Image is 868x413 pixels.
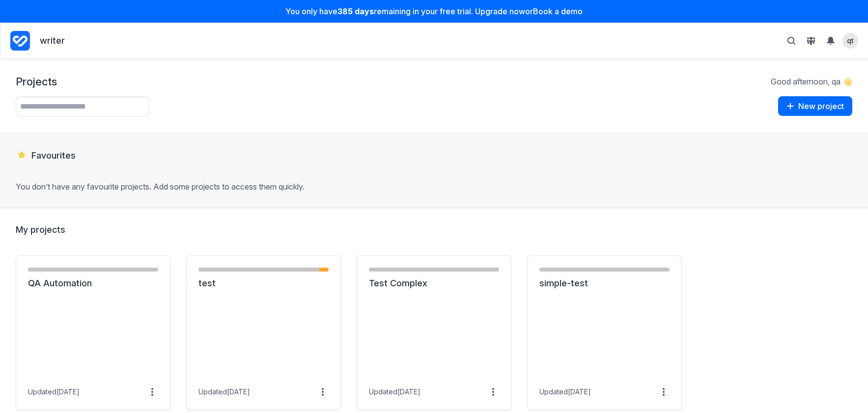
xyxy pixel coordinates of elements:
[16,75,57,88] h1: Projects
[6,6,862,17] p: You only have remaining in your free trial. Upgrade now or Book a demo
[337,6,374,16] strong: 385 days
[778,96,852,116] button: New project
[198,277,329,289] a: test
[28,387,80,396] div: Updated [DATE]
[16,149,852,162] h2: Favourites
[16,181,852,192] p: You don’t have any favourite projects. Add some projects to access them quickly.
[16,224,852,236] h2: My projects
[40,35,65,47] p: writer
[778,96,852,117] a: New project
[539,277,670,289] a: simple-test
[10,29,30,53] a: Project Dashboard
[369,277,499,289] a: Test Complex
[842,33,858,49] summary: View profile menu
[784,33,799,49] button: Toggle search bar
[28,277,158,289] a: QA Automation
[198,387,250,396] div: Updated [DATE]
[369,387,420,396] div: Updated [DATE]
[771,76,852,87] p: Good afternoon, qa 👋
[847,36,854,45] span: qt
[823,33,842,49] summary: View Notifications
[803,33,819,49] button: View People & Groups
[539,387,591,396] div: Updated [DATE]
